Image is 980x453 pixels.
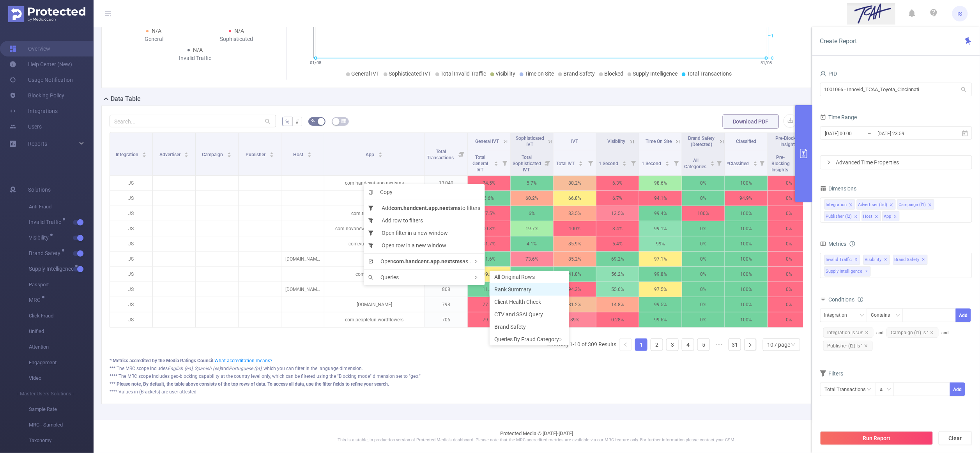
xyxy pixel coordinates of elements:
[639,297,682,312] p: 99.5%
[29,250,63,256] span: Brand Safety
[564,71,595,77] span: Brand Safety
[896,313,900,319] i: icon: down
[311,119,316,123] i: icon: bg-colors
[725,297,768,312] p: 100%
[884,212,892,222] div: App
[368,275,377,280] i: icon: search
[713,338,725,351] li: Next 5 Pages
[639,236,682,251] p: 99%
[368,190,377,195] i: icon: copy
[890,203,893,208] i: icon: close
[554,252,596,266] p: 85.2%
[116,152,140,157] span: Integration
[511,176,553,190] p: 5.7%
[768,221,810,236] p: 0%
[468,206,510,221] p: 77.5%
[850,241,855,247] i: icon: info-circle
[202,152,225,157] span: Campaign
[234,28,244,34] span: N/A
[682,267,725,282] p: 0%
[554,206,596,221] p: 83.5%
[682,176,725,190] p: 0%
[824,266,871,277] span: Supply Intelligence
[28,141,47,147] span: Reports
[29,324,94,339] span: Unified
[468,282,510,297] p: 11.3%
[753,163,757,165] i: icon: caret-down
[29,199,94,215] span: Anti-Fraud
[682,252,725,266] p: 0%
[639,252,682,266] p: 97.1%
[710,163,715,165] i: icon: caret-down
[771,56,774,61] tspan: 0
[794,160,799,162] i: icon: caret-up
[820,71,826,77] i: icon: user
[880,383,888,396] div: ≥
[324,297,425,312] p: [DOMAIN_NAME]
[496,71,516,77] span: Visibility
[110,252,152,266] p: JS
[425,176,467,190] p: 13,040
[324,236,425,251] p: com.yunyi.smartcamera
[525,71,554,77] span: Time on Site
[490,333,569,345] div: Queries By Fraud Category
[184,151,189,153] i: icon: caret-up
[639,267,682,282] p: 99.8%
[596,282,639,297] p: 55.6%
[887,387,892,393] i: icon: down
[725,282,768,297] p: 100%
[324,206,425,221] p: com.tripledot.solitaire
[29,339,94,355] span: Attention
[585,150,596,175] i: Filter menu
[639,176,682,190] p: 98.6%
[714,150,725,175] i: Filter menu
[494,163,499,165] i: icon: caret-down
[725,191,768,206] p: 94.9%
[665,160,670,165] div: Sort
[768,191,810,206] p: 0%
[468,236,510,251] p: 81.7%
[950,382,965,396] button: Add
[768,176,810,190] p: 0%
[193,47,203,53] span: N/A
[821,156,972,169] div: icon: rightAdvanced Time Properties
[865,267,869,276] span: ✕
[554,282,596,297] p: 94.3%
[605,71,624,77] span: Blocked
[771,33,774,39] tspan: 1
[579,160,583,162] i: icon: caret-up
[389,71,432,77] span: Sophisticated IVT
[473,155,488,173] span: Total General IVT
[511,267,553,282] p: 2.6%
[559,338,563,342] i: icon: right
[893,255,928,265] span: Brand Safety
[110,115,276,127] input: Search...
[768,339,791,351] div: 10 / page
[391,205,460,211] b: com.handcent.app.nextsms
[324,267,425,282] p: com.zynga.words
[713,338,725,351] span: •••
[883,211,900,221] li: App
[667,339,678,351] a: 3
[697,338,710,351] li: 5
[824,255,860,265] span: Invalid Traffic
[110,191,152,206] p: JS
[364,202,485,214] li: Add to filters
[768,252,810,266] p: 0%
[729,338,741,351] li: 31
[671,150,682,175] i: Filter menu
[820,185,857,192] span: Dimensions
[511,206,553,221] p: 6%
[554,236,596,251] p: 85.9%
[511,191,553,206] p: 60.2%
[557,161,576,166] span: Total IVT
[863,212,873,222] div: Host
[665,163,669,165] i: icon: caret-down
[824,128,888,139] input: Start date
[29,433,94,448] span: Taxonomy
[682,339,694,351] a: 4
[227,151,232,156] div: Sort
[29,219,64,225] span: Invalid Traffic
[698,339,709,351] a: 5
[366,152,376,157] span: App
